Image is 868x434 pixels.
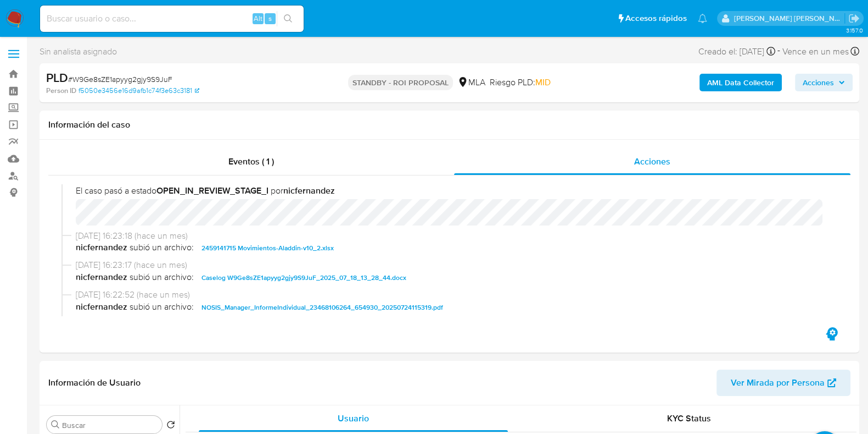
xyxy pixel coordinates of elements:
span: Alt [254,13,262,24]
span: 2459141715 Movimientos-Aladdin-v10_2.xlsx [201,241,334,255]
span: NOSIS_Manager_InformeIndividual_23468106264_654930_20250724115319.pdf [201,301,443,314]
button: Ver Mirada por Persona [716,370,850,396]
button: Buscar [51,420,60,429]
button: 2459141715 Movimientos-Aladdin-v10_2.xlsx [196,241,339,255]
span: [DATE] 16:22:52 (hace un mes) [76,289,833,301]
h1: Información de Usuario [48,377,141,388]
b: nicfernandez [76,271,127,284]
span: Ver Mirada por Persona [731,370,825,396]
span: subió un archivo: [130,301,194,314]
div: Creado el: [DATE] [698,44,775,59]
span: KYC Status [667,412,711,425]
span: Sin analista asignado [40,46,117,58]
span: subió un archivo: [130,241,194,255]
a: f5050e3456e16d9afb1c74f3e63c3181 [79,86,199,96]
span: Usuario [338,412,369,425]
span: Acciones [634,155,670,168]
b: AML Data Collector [707,74,774,91]
span: MID [535,76,551,89]
button: Volver al orden por defecto [166,420,175,432]
p: noelia.huarte@mercadolibre.com [734,13,845,24]
button: NOSIS_Manager_InformeIndividual_23468106264_654930_20250724115319.pdf [196,301,449,314]
span: Caselog W9Ge8sZE1apyyg2gjy9S9JuF_2025_07_18_13_28_44.docx [201,271,406,284]
button: Caselog W9Ge8sZE1apyyg2gjy9S9JuF_2025_07_18_13_28_44.docx [196,271,412,284]
span: Riesgo PLD: [490,76,551,89]
h1: Información del caso [48,119,850,130]
a: Salir [848,13,860,24]
b: PLD [46,69,68,86]
span: Eventos ( 1 ) [228,155,274,168]
button: search-icon [277,11,299,26]
span: [DATE] 16:23:17 (hace un mes) [76,259,833,271]
b: nicfernandez [76,301,127,314]
span: Vence en un mes [782,46,849,58]
button: Acciones [795,74,853,91]
b: Person ID [46,86,76,96]
span: - [777,44,780,59]
b: nicfernandez [76,241,127,255]
button: AML Data Collector [699,74,782,91]
div: MLA [457,76,485,89]
span: [DATE] 16:23:18 (hace un mes) [76,230,833,242]
a: Notificaciones [698,14,707,23]
span: subió un archivo: [130,271,194,284]
input: Buscar [62,420,158,430]
b: OPEN_IN_REVIEW_STAGE_I [156,184,268,197]
span: s [268,13,272,24]
p: STANDBY - ROI PROPOSAL [348,75,453,90]
input: Buscar usuario o caso... [40,12,304,26]
span: Acciones [803,74,834,91]
span: El caso pasó a estado por [76,185,833,197]
span: Accesos rápidos [625,13,687,24]
b: nicfernandez [283,184,335,197]
span: # W9Ge8sZE1apyyg2gjy9S9JuF [68,74,172,85]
